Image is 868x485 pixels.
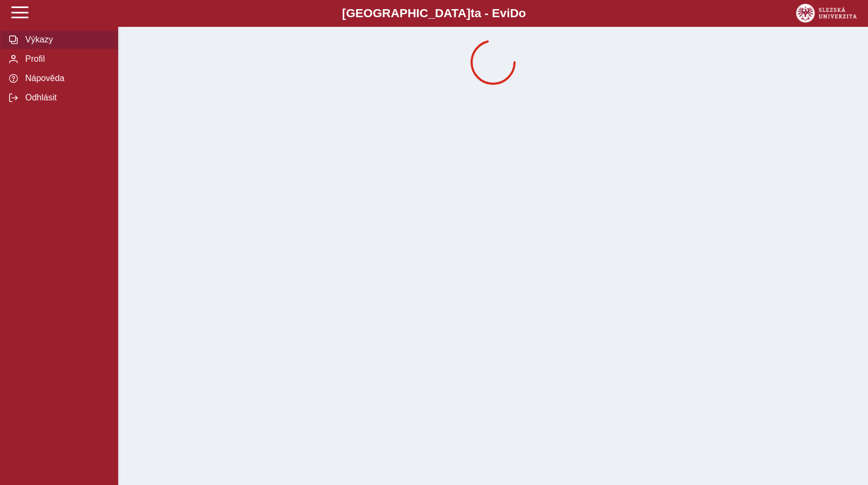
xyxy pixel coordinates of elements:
span: Odhlásit [22,93,109,103]
span: Výkazy [22,35,109,45]
span: D [510,6,518,20]
img: logo_web_su.png [796,4,857,23]
span: Profil [22,54,109,64]
span: o [519,6,526,20]
b: [GEOGRAPHIC_DATA] a - Evi [32,6,836,20]
span: Nápověda [22,74,109,83]
span: t [471,6,474,20]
